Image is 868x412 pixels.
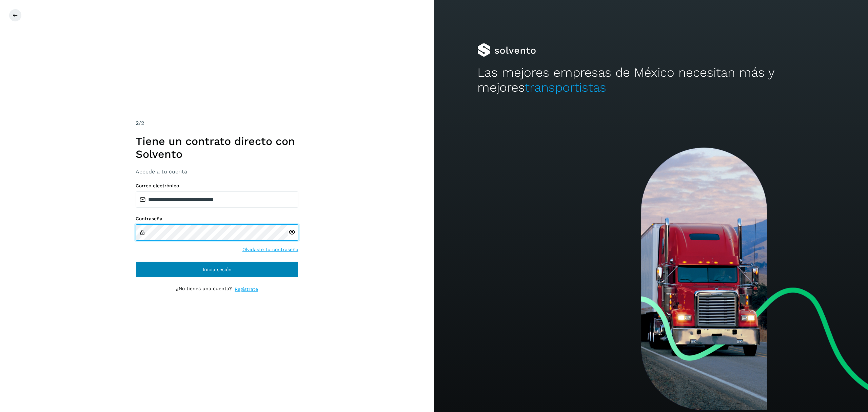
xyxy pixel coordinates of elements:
p: ¿No tienes una cuenta? [176,286,232,293]
h2: Las mejores empresas de México necesitan más y mejores [477,65,825,95]
a: Olvidaste tu contraseña [242,246,298,253]
span: Inicia sesión [203,267,232,272]
button: Inicia sesión [136,261,298,278]
h3: Accede a tu cuenta [136,168,298,175]
div: /2 [136,119,298,127]
h1: Tiene un contrato directo con Solvento [136,135,298,161]
span: transportistas [525,80,606,95]
span: 2 [136,120,139,126]
label: Correo electrónico [136,183,298,189]
label: Contraseña [136,216,298,222]
a: Regístrate [235,286,258,293]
